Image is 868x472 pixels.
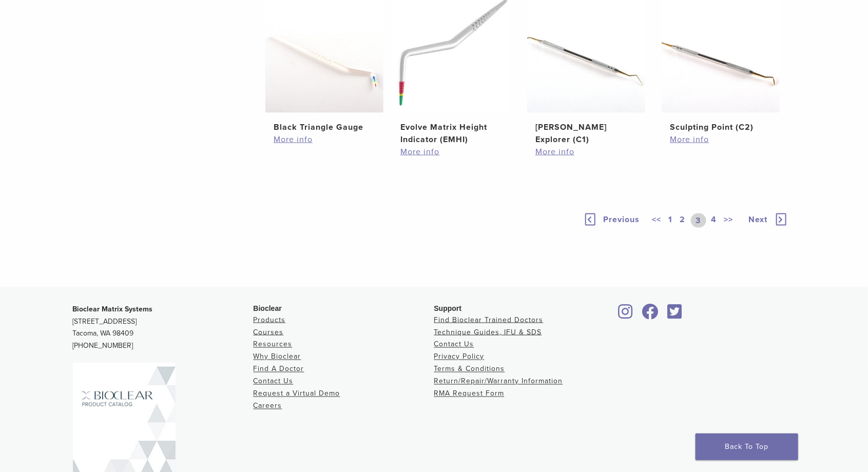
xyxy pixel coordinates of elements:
span: Support [434,304,462,312]
span: Previous [604,214,640,225]
a: Request a Virtual Demo [254,389,340,398]
a: RMA Request Form [434,389,505,398]
a: >> [722,213,736,228]
a: Bioclear [664,310,686,320]
h2: Sculpting Point (C2) [670,121,771,133]
p: [STREET_ADDRESS] Tacoma, WA 98409 [PHONE_NUMBER] [73,303,254,352]
a: Return/Repair/Warranty Information [434,377,563,386]
a: 2 [678,213,688,228]
h2: Black Triangle Gauge [274,121,375,133]
a: Privacy Policy [434,352,485,361]
a: 4 [709,213,719,228]
a: More info [535,146,637,158]
a: Products [254,316,286,324]
a: Courses [254,328,284,337]
span: Next [749,214,768,225]
a: Bioclear [639,310,662,320]
a: More info [274,133,375,146]
a: Contact Us [254,377,294,386]
a: Why Bioclear [254,352,301,361]
strong: Bioclear Matrix Systems [73,305,153,313]
a: Technique Guides, IFU & SDS [434,328,542,337]
a: Careers [254,402,282,410]
a: More info [670,133,771,146]
a: Bioclear [615,310,636,320]
h2: [PERSON_NAME] Explorer (C1) [535,121,637,146]
a: Find A Doctor [254,365,304,373]
h2: Evolve Matrix Height Indicator (EMHI) [400,121,502,146]
a: Resources [254,340,293,349]
a: Find Bioclear Trained Doctors [434,316,544,324]
a: Back To Top [696,434,798,460]
span: Bioclear [254,304,282,312]
a: Contact Us [434,340,474,349]
a: Terms & Conditions [434,365,505,373]
a: << [650,213,664,228]
a: 3 [691,213,706,228]
a: 1 [667,213,675,228]
a: More info [400,146,502,158]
